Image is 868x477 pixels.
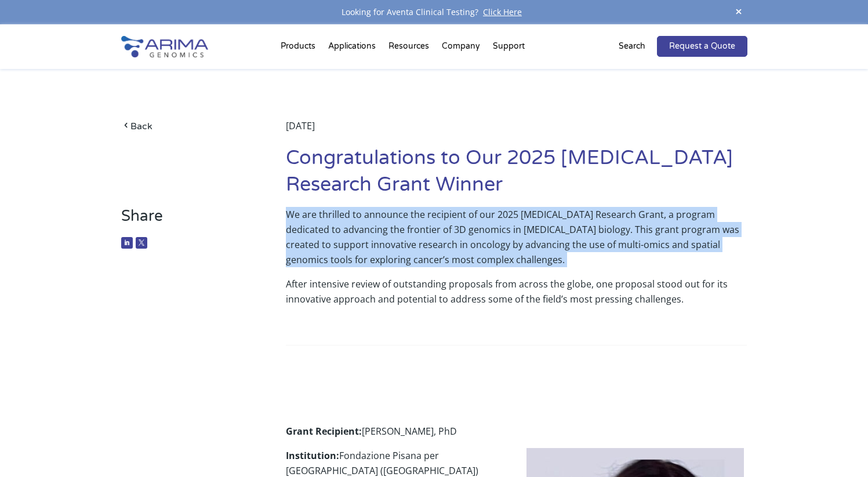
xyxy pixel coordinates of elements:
div: [DATE] [286,118,747,145]
p: After intensive review of outstanding proposals from across the globe, one proposal stood out for... [286,276,747,316]
a: Click Here [478,6,526,17]
strong: Institution: [286,449,339,462]
a: Back [121,118,252,134]
h1: Congratulations to Our 2025 [MEDICAL_DATA] Research Grant Winner [286,145,747,207]
strong: Grant Recipient: [286,425,362,438]
a: Request a Quote [657,36,747,57]
div: Looking for Aventa Clinical Testing? [121,5,747,20]
h3: Share [121,207,252,234]
p: Search [619,39,645,54]
p: [PERSON_NAME], PhD [286,424,747,448]
img: Arima-Genomics-logo [121,36,208,57]
p: We are thrilled to announce the recipient of our 2025 [MEDICAL_DATA] Research Grant, a program de... [286,207,747,276]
